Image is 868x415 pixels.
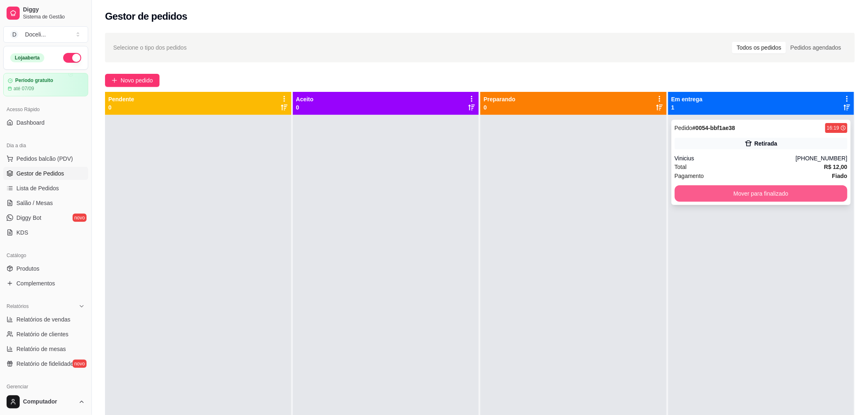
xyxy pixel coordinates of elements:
strong: Fiado [832,173,847,179]
a: Gestor de Pedidos [3,167,88,180]
span: Selecione o tipo dos pedidos [113,43,187,52]
a: DiggySistema de Gestão [3,3,88,23]
div: Acesso Rápido [3,103,88,116]
article: até 07/09 [14,85,34,92]
h2: Gestor de pedidos [105,10,187,23]
p: 0 [296,103,314,112]
span: KDS [16,228,28,237]
span: Gestor de Pedidos [16,169,64,178]
p: 0 [484,103,516,112]
a: Dashboard [3,116,88,129]
div: Todos os pedidos [732,42,786,53]
a: Salão / Mesas [3,196,88,210]
button: Alterar Status [63,53,81,63]
span: Dashboard [16,119,45,127]
strong: # 0054-bbf1ae38 [692,125,735,131]
button: Computador [3,392,88,412]
span: Lista de Pedidos [16,184,59,192]
span: Diggy [23,6,85,14]
span: Produtos [16,265,39,273]
div: Pedidos agendados [786,42,846,53]
strong: R$ 12,00 [824,164,847,170]
p: Preparando [484,95,516,103]
span: Relatórios [7,303,29,310]
p: Em entrega [672,95,703,103]
div: Retirada [754,139,777,148]
span: D [10,30,18,39]
p: Pendente [108,95,134,103]
span: Salão / Mesas [16,199,53,207]
div: Dia a dia [3,139,88,152]
span: Novo pedido [121,76,153,85]
span: Pedido [675,125,693,131]
a: Relatórios de vendas [3,313,88,326]
p: 1 [672,103,703,112]
div: Gerenciar [3,380,88,393]
a: Lista de Pedidos [3,182,88,195]
a: Relatório de mesas [3,342,88,356]
a: Relatório de fidelidadenovo [3,357,88,370]
div: Vinicius [675,154,796,162]
div: Doceli ... [25,30,46,39]
a: Complementos [3,277,88,290]
div: [PHONE_NUMBER] [796,154,847,162]
a: Período gratuitoaté 07/09 [3,73,88,96]
span: Pagamento [675,171,704,180]
span: Relatório de mesas [16,345,66,353]
a: Diggy Botnovo [3,211,88,224]
span: Diggy Bot [16,214,41,222]
button: Select a team [3,26,88,43]
span: Relatórios de vendas [16,315,71,324]
div: Catálogo [3,249,88,262]
p: 0 [108,103,134,112]
span: Sistema de Gestão [23,14,85,20]
span: Complementos [16,279,55,287]
a: Produtos [3,262,88,275]
span: Total [675,162,687,171]
div: Loja aberta [10,53,44,62]
button: Pedidos balcão (PDV) [3,152,88,165]
button: Mover para finalizado [675,185,848,202]
span: plus [112,78,117,83]
p: Aceito [296,95,314,103]
span: Computador [23,398,75,406]
article: Período gratuito [15,78,53,84]
span: Pedidos balcão (PDV) [16,155,73,163]
button: Novo pedido [105,74,160,87]
a: Relatório de clientes [3,328,88,341]
span: Relatório de fidelidade [16,360,73,368]
div: 16:19 [827,125,839,131]
span: Relatório de clientes [16,330,69,338]
a: KDS [3,226,88,239]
